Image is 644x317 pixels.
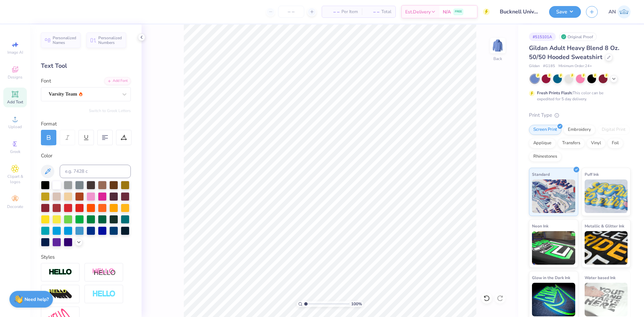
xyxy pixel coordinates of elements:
[7,50,23,55] span: Image AI
[455,9,462,14] span: FREE
[529,152,561,162] div: Rhinestones
[618,5,631,18] img: Arlo Noche
[558,138,585,148] div: Transfers
[89,108,131,113] button: Switch to Greek Letters
[326,8,339,15] span: – –
[24,296,49,303] strong: Need help?
[41,61,131,70] div: Text Tool
[607,138,623,148] div: Foil
[585,274,615,281] span: Water based Ink
[585,283,628,316] img: Water based Ink
[493,56,502,62] div: Back
[587,138,605,148] div: Vinyl
[41,253,131,261] div: Styles
[491,39,504,52] img: Back
[92,268,116,276] img: Shadow
[41,152,131,160] div: Color
[49,268,72,276] img: Stroke
[585,179,628,213] img: Puff Ink
[559,33,597,41] div: Original Proof
[351,301,362,307] span: 100 %
[597,125,630,135] div: Digital Print
[60,165,131,178] input: e.g. 7428 c
[537,90,620,102] div: This color can be expedited for 5 day delivery.
[532,283,575,316] img: Glow in the Dark Ink
[7,204,23,209] span: Decorate
[443,8,451,15] span: N/A
[543,63,555,69] span: # G185
[41,77,51,85] label: Font
[278,6,304,18] input: – –
[537,90,573,96] strong: Fresh Prints Flash:
[7,99,23,105] span: Add Text
[532,274,570,281] span: Glow in the Dark Ink
[549,6,581,18] button: Save
[529,33,556,41] div: # 515101A
[41,120,131,128] div: Format
[104,77,131,85] div: Add Font
[532,231,575,265] img: Neon Ink
[532,171,550,178] span: Standard
[585,171,599,178] span: Puff Ink
[381,8,391,15] span: Total
[53,36,76,45] span: Personalized Names
[563,125,595,135] div: Embroidery
[558,63,592,69] span: Minimum Order: 24 +
[529,44,619,61] span: Gildan Adult Heavy Blend 8 Oz. 50/50 Hooded Sweatshirt
[585,222,624,229] span: Metallic & Glitter Ink
[405,8,431,15] span: Est. Delivery
[92,290,116,298] img: Negative Space
[532,222,548,229] span: Neon Ink
[495,5,544,18] input: Untitled Design
[529,125,561,135] div: Screen Print
[585,231,628,265] img: Metallic & Glitter Ink
[8,74,22,80] span: Designs
[49,289,72,300] img: 3d Illusion
[532,179,575,213] img: Standard
[529,63,540,69] span: Gildan
[3,174,27,184] span: Clipart & logos
[98,36,122,45] span: Personalized Numbers
[529,138,556,148] div: Applique
[608,5,631,18] a: AN
[608,8,616,16] span: AN
[341,8,358,15] span: Per Item
[366,8,379,15] span: – –
[529,111,631,119] div: Print Type
[8,124,22,129] span: Upload
[10,149,20,154] span: Greek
